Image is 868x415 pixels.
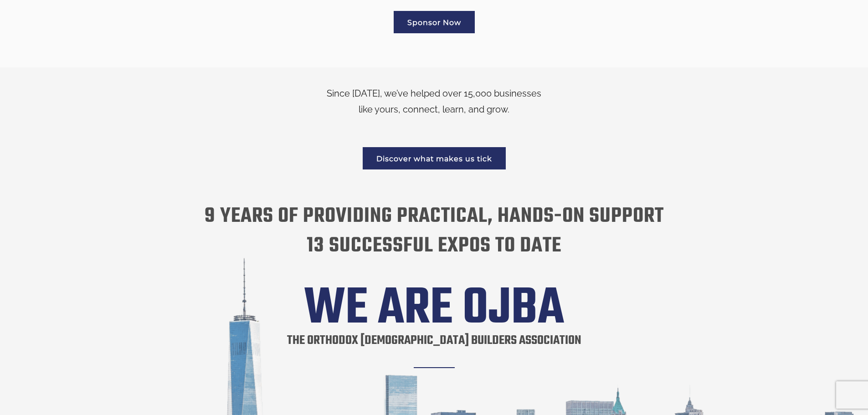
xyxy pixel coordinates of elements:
[122,202,746,261] h4: 9 years of providing practical, hands-on support 13 successful expos to date
[122,86,746,118] p: Since [DATE], we’ve helped over 15,000 businesses like yours, connect, learn, and grow.
[394,11,475,33] a: Sponsor Now
[122,288,746,330] h2: WE ARE OJBA
[363,147,506,169] a: Discover what makes us tick
[287,330,581,373] h1: The orthodox [DEMOGRAPHIC_DATA] builders association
